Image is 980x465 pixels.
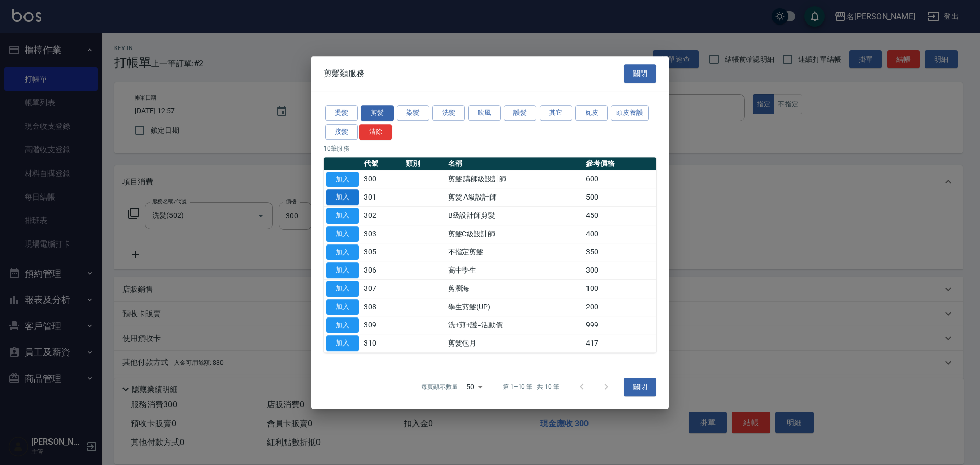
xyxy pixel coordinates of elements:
[583,261,656,280] td: 300
[446,261,583,280] td: 高中學生
[446,243,583,261] td: 不指定剪髮
[446,225,583,243] td: 剪髮C級設計師
[446,316,583,334] td: 洗+剪+護=活動價
[326,299,359,315] button: 加入
[326,317,359,333] button: 加入
[446,157,583,170] th: 名稱
[583,280,656,298] td: 100
[446,280,583,298] td: 剪瀏海
[361,207,403,225] td: 302
[583,157,656,170] th: 參考價格
[326,335,359,351] button: 加入
[583,316,656,334] td: 999
[583,188,656,207] td: 500
[325,124,358,140] button: 接髮
[361,225,403,243] td: 303
[624,378,656,397] button: 關閉
[611,105,649,121] button: 頭皮養護
[432,105,465,121] button: 洗髮
[583,243,656,261] td: 350
[361,170,403,188] td: 300
[446,170,583,188] td: 剪髮 講師級設計師
[325,105,358,121] button: 燙髮
[583,207,656,225] td: 450
[575,105,608,121] button: 瓦皮
[361,280,403,298] td: 307
[446,207,583,225] td: B級設計師剪髮
[326,189,359,205] button: 加入
[421,382,458,391] p: 每頁顯示數量
[583,334,656,353] td: 417
[361,105,394,121] button: 剪髮
[324,144,656,153] p: 10 筆服務
[359,124,392,140] button: 清除
[583,225,656,243] td: 400
[624,64,656,83] button: 關閉
[397,105,429,121] button: 染髮
[361,316,403,334] td: 309
[326,172,359,187] button: 加入
[326,244,359,260] button: 加入
[540,105,572,121] button: 其它
[326,226,359,242] button: 加入
[326,281,359,297] button: 加入
[361,188,403,207] td: 301
[361,261,403,280] td: 306
[583,298,656,316] td: 200
[446,298,583,316] td: 學生剪髮(UP)
[403,157,445,170] th: 類別
[324,68,364,79] span: 剪髮類服務
[462,373,486,401] div: 50
[446,334,583,353] td: 剪髮包月
[326,208,359,224] button: 加入
[361,157,403,170] th: 代號
[583,170,656,188] td: 600
[361,243,403,261] td: 305
[361,334,403,353] td: 310
[503,382,559,391] p: 第 1–10 筆 共 10 筆
[468,105,501,121] button: 吹風
[446,188,583,207] td: 剪髮 A級設計師
[326,262,359,278] button: 加入
[504,105,536,121] button: 護髮
[361,298,403,316] td: 308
